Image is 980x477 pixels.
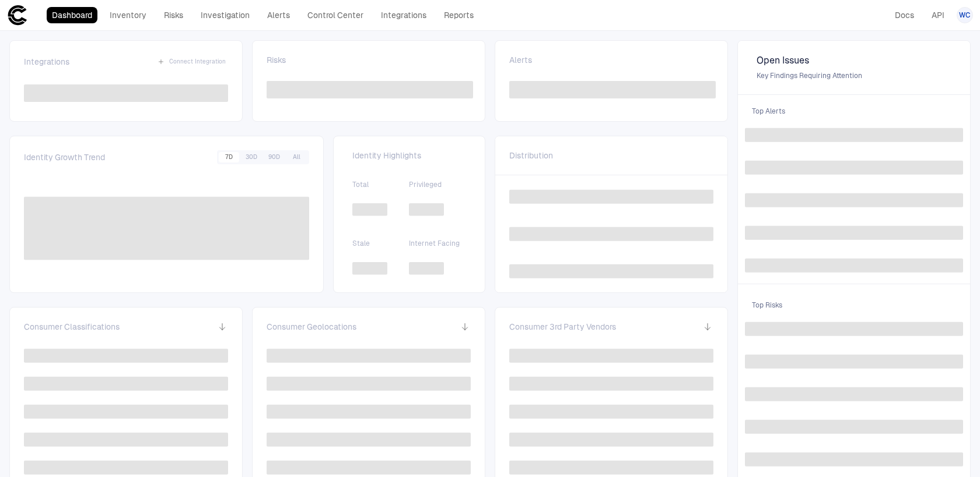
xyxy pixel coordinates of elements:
[241,152,262,162] button: 30D
[264,152,285,162] button: 90D
[267,321,356,332] span: Consumer Geolocations
[155,55,228,69] button: Connect Integration
[509,321,616,332] span: Consumer 3rd Party Vendors
[745,294,963,317] span: Top Risks
[409,239,466,248] span: Internet Facing
[509,150,553,161] span: Distribution
[195,7,255,23] a: Investigation
[262,7,295,23] a: Alerts
[302,7,369,23] a: Control Center
[267,55,286,65] span: Risks
[959,10,971,20] span: WC
[439,7,479,23] a: Reports
[24,56,69,67] span: Integrations
[169,58,226,66] span: Connect Integration
[376,7,432,23] a: Integrations
[352,239,409,248] span: Stale
[286,152,307,162] button: All
[104,7,152,23] a: Inventory
[47,7,97,23] a: Dashboard
[957,7,973,23] button: WC
[745,100,963,123] span: Top Alerts
[509,55,532,65] span: Alerts
[352,180,409,189] span: Total
[757,71,951,80] span: Key Findings Requiring Attention
[757,55,951,66] span: Open Issues
[219,152,239,162] button: 7D
[926,7,950,23] a: API
[24,152,105,162] span: Identity Growth Trend
[352,150,466,161] span: Identity Highlights
[24,321,120,332] span: Consumer Classifications
[159,7,188,23] a: Risks
[890,7,919,23] a: Docs
[409,180,466,189] span: Privileged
